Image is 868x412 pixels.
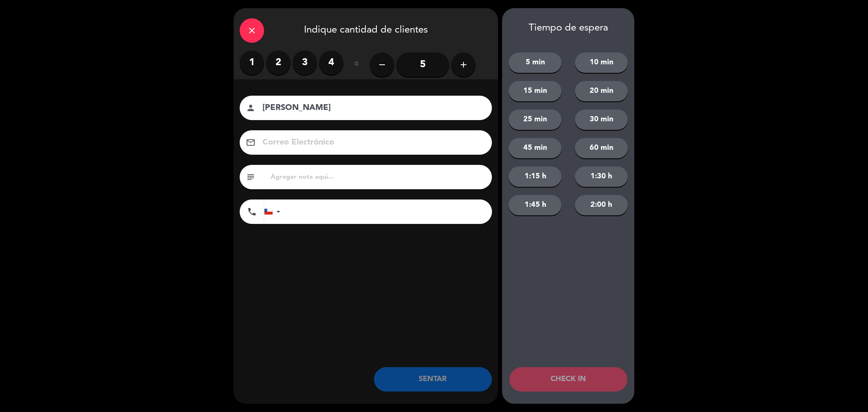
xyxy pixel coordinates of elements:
label: 2 [266,50,291,75]
div: Indique cantidad de clientes [234,8,498,50]
i: close [247,26,257,35]
input: Correo Electrónico [262,136,481,150]
i: remove [377,60,387,70]
label: 4 [319,50,343,75]
button: 60 min [575,138,628,158]
button: 10 min [575,53,628,73]
label: 1 [240,50,264,75]
i: email [246,138,256,147]
button: 1:30 h [575,167,628,187]
label: 3 [293,50,317,75]
button: 45 min [509,138,562,158]
div: Tiempo de espera [502,22,634,34]
div: Chile: +56 [265,200,283,224]
i: phone [247,207,257,217]
i: person [246,103,256,113]
input: Agregar nota aquí... [270,171,486,183]
input: Nombre del cliente [262,101,481,115]
button: 1:15 h [509,167,562,187]
div: ó [343,50,370,79]
button: 15 min [509,81,562,101]
button: CHECK IN [509,367,627,392]
button: 2:00 h [575,195,628,215]
button: remove [370,53,394,77]
button: SENTAR [374,367,492,392]
button: 5 min [509,53,562,73]
button: 1:45 h [509,195,562,215]
button: add [451,53,476,77]
i: subject [246,172,256,182]
i: add [459,60,468,70]
button: 25 min [509,110,562,130]
button: 20 min [575,81,628,101]
button: 30 min [575,110,628,130]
